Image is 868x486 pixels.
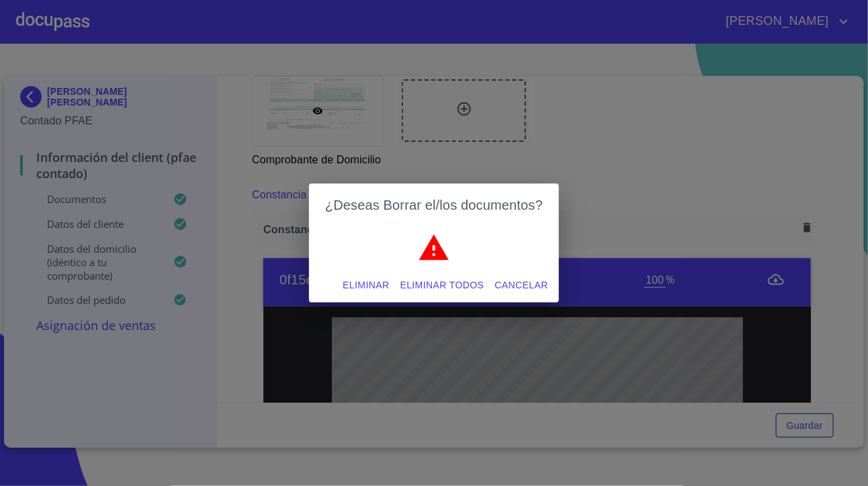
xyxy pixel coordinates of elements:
span: Eliminar [343,277,389,294]
h2: ¿Deseas Borrar el/los documentos? [325,194,543,216]
span: Cancelar [495,277,548,294]
button: Eliminar [337,273,394,298]
button: Eliminar todos [395,273,490,298]
button: Cancelar [490,273,554,298]
span: Eliminar todos [400,277,484,294]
